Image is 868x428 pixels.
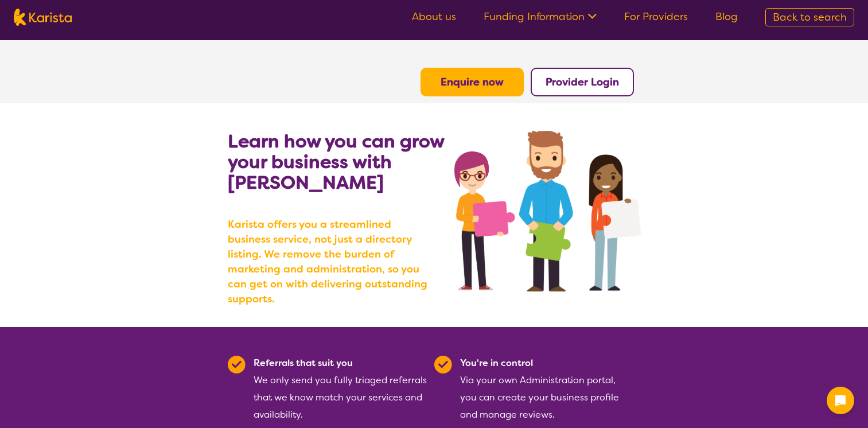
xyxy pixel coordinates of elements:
[14,9,72,26] img: Karista logo
[460,357,533,369] b: You're in control
[715,10,738,24] a: Blog
[460,355,634,423] div: Via your own Administration portal, you can create your business profile and manage reviews.
[228,217,434,306] b: Karista offers you a streamlined business service, not just a directory listing. We remove the bu...
[254,357,353,369] b: Referrals that suit you
[412,10,456,24] a: About us
[484,10,597,24] a: Funding Information
[434,356,452,373] img: Tick
[421,68,524,96] button: Enquire now
[624,10,688,24] a: For Providers
[254,355,427,423] div: We only send you fully triaged referrals that we know match your services and availability.
[454,131,640,291] img: grow your business with Karista
[546,75,619,89] a: Provider Login
[441,75,504,89] a: Enquire now
[773,10,847,24] span: Back to search
[765,8,854,26] a: Back to search
[228,129,444,194] b: Learn how you can grow your business with [PERSON_NAME]
[531,68,634,96] button: Provider Login
[228,356,246,373] img: Tick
